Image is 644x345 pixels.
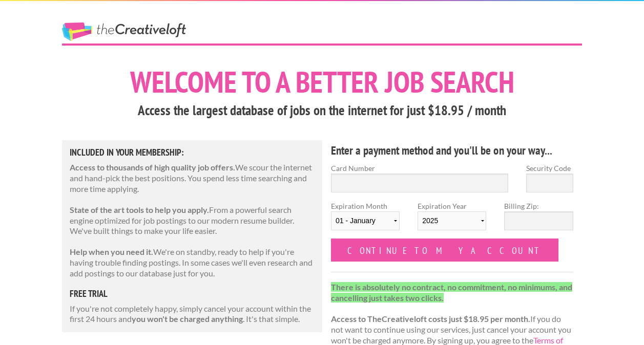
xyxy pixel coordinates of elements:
label: Expiration Month [331,201,400,239]
strong: Help when you need it. [70,247,153,256]
h1: Welcome to a better job search [62,67,582,97]
h5: free trial [70,289,315,298]
label: Expiration Year [418,201,486,239]
strong: State of the art tools to help you apply. [70,205,209,214]
a: The Creative Loft [62,23,186,41]
input: Continue to my account [331,239,558,262]
h3: Access the largest database of jobs on the internet for just $18.95 / month [62,101,582,120]
strong: you won't be charged anything [132,314,243,324]
p: If you're not completely happy, simply cancel your account within the first 24 hours and . It's t... [70,304,315,325]
h5: Included in Your Membership: [70,148,315,157]
strong: There is absolutely no contract, no commitment, no minimums, and cancelling just takes two clicks. [331,282,572,303]
select: Expiration Month [331,211,400,230]
strong: Access to TheCreativeloft costs just $18.95 per month. [331,314,530,324]
p: From a powerful search engine optimized for job postings to our modern resume builder. We've buil... [70,205,315,236]
p: We're on standby, ready to help if you're having trouble finding postings. In some cases we'll ev... [70,247,315,278]
label: Billing Zip: [504,201,573,211]
label: Security Code [526,163,573,174]
label: Card Number [331,163,508,174]
p: We scour the internet and hand-pick the best positions. You spend less time searching and more ti... [70,162,315,194]
h4: Enter a payment method and you'll be on your way... [331,142,573,159]
select: Expiration Year [418,211,486,230]
strong: Access to thousands of high quality job offers. [70,162,235,172]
